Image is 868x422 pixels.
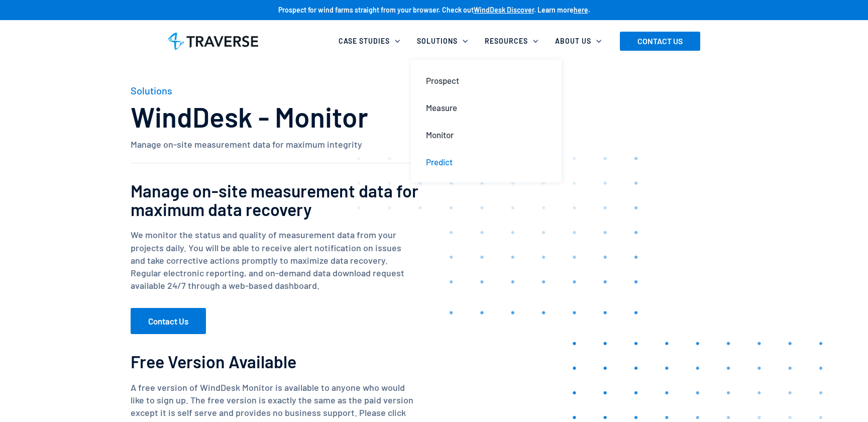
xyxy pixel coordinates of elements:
div: Case Studies [339,36,390,46]
h1: WindDesk - Monitor [131,101,368,132]
a: WindDesk Discover [474,6,534,14]
strong: Prospect for wind farms straight from your browser. Check out [278,6,474,14]
div: About Us [555,36,591,46]
a: Contact Us [131,308,206,334]
div: Prospect [426,75,459,86]
div: Resources [485,36,528,46]
div: Solutions [131,85,172,95]
a: Monitor [418,121,555,148]
h2: Free Version Available [131,352,434,371]
h2: Manage on-site measurement data for maximum data recovery [131,181,434,219]
p: We monitor the status and quality of measurement data from your projects daily. You will be able ... [131,229,416,292]
div: Monitor [426,129,454,140]
a: Measure [418,94,555,121]
div: Resources [479,30,549,52]
a: Predict [418,148,555,175]
div: Solutions [417,36,458,46]
div: Predict [426,156,453,167]
strong: . Learn more [534,6,574,14]
a: CONTACT US [620,32,700,51]
div: Solutions [411,30,479,52]
p: Manage on-site measurement data for maximum integrity [131,138,362,151]
strong: . [588,6,590,14]
a: here [574,6,588,14]
a: Prospect [418,67,555,94]
nav: Solutions [411,52,562,200]
div: Case Studies [333,30,411,52]
div: Measure [426,102,457,113]
div: About Us [549,30,612,52]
